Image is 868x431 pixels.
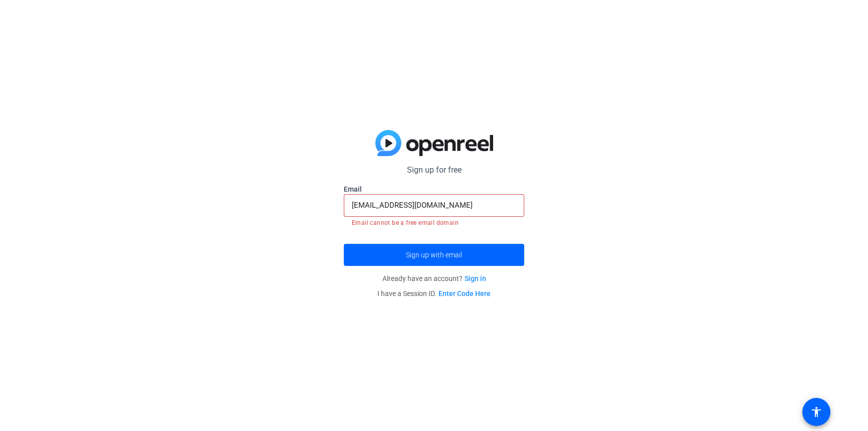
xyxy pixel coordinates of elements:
[382,274,486,282] span: Already have an account?
[465,274,486,282] a: Sign in
[375,130,493,156] img: blue-gradient.svg
[344,184,524,194] label: Email
[352,217,516,228] mat-error: Email cannot be a free email domain
[344,244,524,266] button: Sign up with email
[377,290,491,298] span: I have a Session ID.
[439,290,491,298] a: Enter Code Here
[352,199,516,211] input: Enter Email Address
[344,164,524,176] p: Sign up for free
[810,406,822,418] mat-icon: accessibility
